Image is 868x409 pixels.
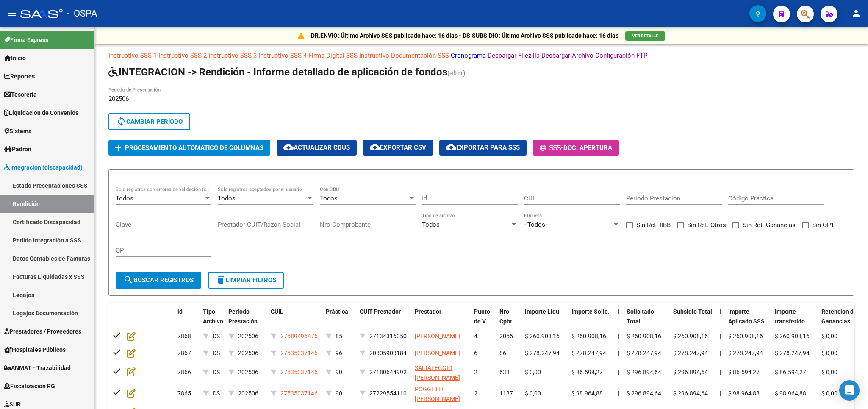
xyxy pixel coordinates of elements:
div: 7866 [177,367,196,377]
span: 27180644992 [369,369,407,376]
span: $ 86.594,27 [571,369,603,376]
span: Tesorería [4,90,37,99]
span: Retencion de Ganancias [821,308,857,325]
span: SALTALEGGIO [PERSON_NAME][DATE] [415,364,460,391]
mat-icon: menu [7,8,17,18]
span: | [618,350,619,356]
span: ANMAT - Trazabilidad [4,363,71,373]
span: DS [213,390,220,397]
span: $ 278.247,94 [728,350,763,356]
span: DS [213,369,220,376]
div: Open Intercom Messenger [839,380,860,401]
button: Buscar registros [116,272,201,289]
datatable-header-cell: Periodo Prestación [225,303,267,340]
datatable-header-cell: CUIL [267,303,322,340]
span: 86 [499,350,506,356]
span: $ 0,00 [821,369,837,376]
span: 202506 [238,350,258,356]
span: Integración (discapacidad) [4,163,83,172]
mat-icon: cloud_download [283,142,294,152]
span: Inicio [4,53,26,63]
span: - OSPA [67,4,97,23]
span: | [720,350,721,356]
span: Nro Cpbt [499,308,512,325]
mat-icon: check [112,330,122,340]
span: 27229554110 [369,390,407,397]
button: Exportar CSV [363,140,433,156]
span: | [618,333,619,339]
button: Procesamiento automatico de columnas [108,140,270,156]
span: 90 [336,369,342,376]
span: 6 [474,350,477,356]
span: Prestador [415,308,441,315]
div: 7868 [177,331,196,341]
mat-icon: delete [216,275,226,285]
span: Cambiar Período [116,118,183,125]
a: Instructivo SSS 1 [108,52,157,59]
datatable-header-cell: Tipo Archivo [200,303,225,340]
mat-icon: person [851,8,861,18]
mat-icon: cloud_download [370,142,380,152]
datatable-header-cell: Prestador [411,303,471,340]
span: $ 296.894,64 [673,390,708,397]
span: Fiscalización RG [4,381,55,391]
span: $ 260.908,16 [673,333,708,339]
span: [PERSON_NAME] [415,350,460,356]
span: 1187 [499,390,513,397]
span: $ 278.247,94 [525,350,560,356]
span: Limpiar filtros [216,276,276,284]
span: $ 0,00 [525,390,541,397]
datatable-header-cell: Importe Solic. [568,303,615,340]
button: VER DETALLE [625,31,665,41]
mat-icon: sync [116,116,126,126]
span: | [618,390,619,397]
span: 27535037146 [280,390,318,397]
span: $ 260.908,16 [728,333,763,339]
span: | [720,308,721,315]
button: Cambiar Período [108,113,190,130]
mat-icon: cloud_download [446,142,456,152]
datatable-header-cell: | [615,303,623,340]
p: - - - - - - - - [108,51,854,60]
span: Sin Ret. IIBB [636,220,671,230]
span: Padrón [4,145,31,154]
span: Firma Express [4,35,48,45]
span: Subsidio Total [673,308,712,315]
span: DS [213,350,220,356]
a: Instructivo SSS 4 [258,52,307,59]
span: 202506 [238,390,258,397]
span: $ 260.908,16 [571,333,606,339]
span: $ 0,00 [525,369,541,376]
span: 638 [499,369,510,376]
button: Actualizar CBUs [277,140,357,156]
span: 27535037146 [280,369,318,376]
span: $ 260.908,16 [775,333,810,339]
span: id [177,308,183,315]
a: Instructivo SSS 3 [208,52,257,59]
span: Solicitado Total [627,308,654,325]
span: $ 260.908,16 [525,333,560,339]
span: $ 98.964,88 [775,390,806,397]
span: 4 [474,333,477,339]
span: $ 86.594,27 [775,369,806,376]
datatable-header-cell: | [716,303,725,340]
span: Importe transferido [775,308,805,325]
span: $ 0,00 [821,333,837,339]
span: Buscar registros [123,276,194,284]
span: | [618,369,619,376]
span: | [720,369,721,376]
div: 7865 [177,389,196,398]
span: Periodo Prestación [228,308,258,325]
span: 20305903184 [369,350,407,356]
a: Cronograma [451,52,486,59]
span: $ 296.894,64 [673,369,708,376]
span: Actualizar CBUs [283,144,350,151]
span: Sin Ret. Otros [687,220,726,230]
span: Sin Ret. Ganancias [743,220,796,230]
span: POGGETTI [PERSON_NAME] [415,386,460,402]
span: | [720,333,721,339]
span: 202506 [238,333,258,339]
mat-icon: check [112,347,122,357]
mat-icon: add [113,143,123,153]
button: -Doc. Apertura [533,140,619,156]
